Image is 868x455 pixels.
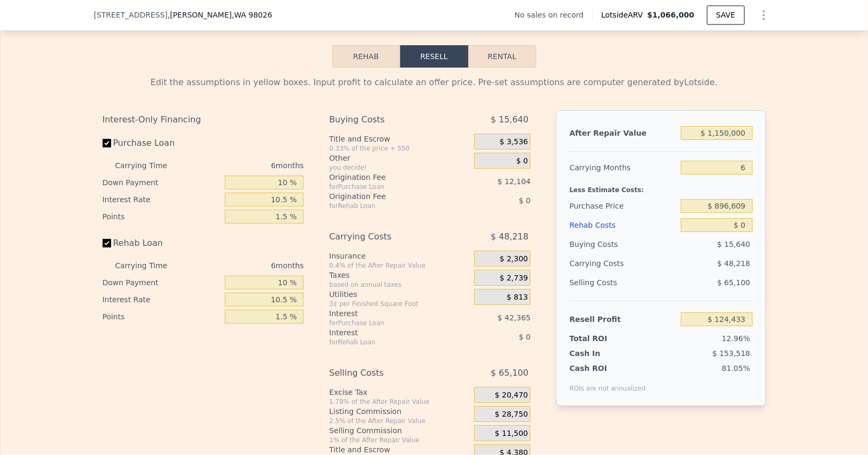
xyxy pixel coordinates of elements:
div: Interest Rate [103,191,221,208]
div: for Rehab Loan [329,338,448,346]
span: $ 0 [519,333,530,341]
div: Down Payment [103,174,221,191]
div: Listing Commission [329,406,470,417]
span: $ 12,104 [498,177,530,186]
div: ROIs are not annualized [569,374,646,393]
span: $ 3,536 [500,137,528,147]
label: Rehab Loan [103,234,221,253]
span: $ 15,640 [717,240,750,249]
div: 1% of the After Repair Value [329,436,470,444]
div: Buying Costs [569,235,677,254]
span: $ 2,300 [500,254,528,264]
label: Purchase Loan [103,134,221,153]
div: Carrying Time [115,157,184,174]
span: $ 153,518 [712,349,750,358]
div: Carrying Time [115,257,184,274]
div: Utilities [329,289,470,300]
div: Origination Fee [329,191,448,202]
div: Purchase Price [569,196,677,216]
button: Resell [400,45,468,68]
div: for Purchase Loan [329,319,448,327]
button: Rental [468,45,536,68]
div: Carrying Months [569,158,677,177]
div: Carrying Costs [329,227,448,246]
div: 6 months [189,157,304,174]
div: you decide! [329,163,470,172]
span: $ 11,500 [495,429,528,439]
div: Origination Fee [329,172,448,183]
div: 3¢ per Finished Square Foot [329,300,470,308]
div: Down Payment [103,274,221,291]
span: $ 20,470 [495,391,528,400]
div: Interest [329,308,448,319]
button: Show Options [753,4,774,26]
div: Less Estimate Costs: [569,177,752,196]
div: Selling Costs [569,273,677,292]
span: $ 65,100 [491,363,528,383]
div: 0.33% of the price + 550 [329,144,470,153]
div: Buying Costs [329,110,448,129]
span: $ 42,365 [498,313,530,322]
span: $ 48,218 [717,259,750,268]
div: Points [103,208,221,225]
span: $ 2,739 [500,274,528,283]
div: Interest Rate [103,291,221,308]
div: 2.5% of the After Repair Value [329,417,470,425]
button: Rehab [332,45,400,68]
span: $ 28,750 [495,410,528,419]
div: Cash In [569,348,636,359]
span: , [PERSON_NAME] [167,10,272,20]
div: After Repair Value [569,123,677,143]
div: Selling Costs [329,363,448,383]
div: Title and Escrow [329,134,470,144]
div: Edit the assumptions in yellow boxes. Input profit to calculate an offer price. Pre-set assumptio... [103,76,766,89]
div: Carrying Costs [569,254,636,273]
span: $ 0 [519,196,530,205]
div: Title and Escrow [329,444,470,455]
div: based on annual taxes [329,280,470,289]
input: Rehab Loan [103,239,111,247]
div: Points [103,308,221,325]
span: $1,066,000 [647,11,695,19]
div: Insurance [329,251,470,261]
div: Excise Tax [329,387,470,398]
div: for Rehab Loan [329,202,448,210]
span: 81.05% [722,364,750,373]
div: Interest [329,327,448,338]
span: $ 65,100 [717,278,750,287]
div: 1.78% of the After Repair Value [329,398,470,406]
input: Purchase Loan [103,139,111,147]
span: $ 15,640 [491,110,528,129]
div: 0.4% of the After Repair Value [329,261,470,270]
div: Other [329,153,470,163]
div: Taxes [329,270,470,280]
div: Cash ROI [569,363,646,374]
span: $ 813 [507,293,528,302]
span: [STREET_ADDRESS] [94,10,168,20]
span: 12.96% [722,334,750,343]
div: Total ROI [569,333,636,344]
span: , WA 98026 [232,11,272,19]
div: No sales on record [515,10,592,20]
div: Rehab Costs [569,216,677,235]
button: SAVE [707,5,744,24]
span: Lotside ARV [601,10,647,20]
div: Interest-Only Financing [103,110,304,129]
div: Selling Commission [329,425,470,436]
span: $ 0 [516,156,528,166]
div: Resell Profit [569,310,677,329]
span: $ 48,218 [491,227,528,246]
div: 6 months [189,257,304,274]
div: for Purchase Loan [329,183,448,191]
